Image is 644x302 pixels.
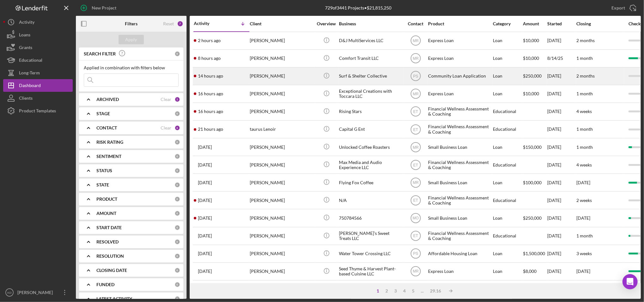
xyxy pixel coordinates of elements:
[413,145,419,149] text: MR
[339,245,402,262] div: Water Tower Crossing LLC
[194,21,222,26] div: Activity
[413,252,418,256] text: PS
[198,38,221,43] time: 2025-08-22 13:18
[383,288,391,293] div: 2
[428,85,491,102] div: Express Loan
[523,210,547,226] div: $250,000
[547,245,576,262] div: [DATE]
[547,192,576,209] div: [DATE]
[96,296,132,301] b: LATEST ACTIVITY
[175,296,180,302] div: 0
[428,139,491,155] div: Small Business Loan
[96,125,117,130] b: CONTACT
[96,211,116,216] b: AMOUNT
[7,291,11,294] text: KD
[250,103,313,120] div: [PERSON_NAME]
[493,50,522,67] div: Loan
[175,51,180,57] div: 0
[175,211,180,216] div: 0
[250,228,313,244] div: [PERSON_NAME]
[428,281,491,298] div: Financial Wellness Assessment & Coaching
[175,253,180,259] div: 0
[161,97,171,102] div: Clear
[493,263,522,280] div: Loan
[413,74,418,79] text: PS
[547,121,576,138] div: [DATE]
[3,92,73,104] button: Clients
[175,139,180,145] div: 0
[547,68,576,85] div: [DATE]
[413,198,418,203] text: ET
[493,103,522,120] div: Educational
[547,156,576,173] div: [DATE]
[175,97,180,102] div: 1
[493,21,522,26] div: Category
[3,41,73,54] button: Grants
[523,245,547,262] div: $1,500,000
[547,139,576,155] div: [DATE]
[523,21,547,26] div: Amount
[250,174,313,191] div: [PERSON_NAME]
[413,127,418,132] text: ET
[339,156,402,173] div: Max Media and Audio Experience LLC
[576,21,624,26] div: Closing
[175,196,180,202] div: 0
[175,182,180,188] div: 0
[325,5,392,10] div: 729 of 3441 Projects • $21,815,250
[493,32,522,49] div: Loan
[250,245,313,262] div: [PERSON_NAME]
[547,281,576,298] div: [DATE]
[547,263,576,280] div: [DATE]
[418,288,427,293] div: ...
[96,239,119,244] b: RESOLVED
[576,38,595,43] time: 2 months
[19,41,32,55] div: Grants
[250,50,313,67] div: [PERSON_NAME]
[428,210,491,226] div: Small Business Loan
[339,50,402,67] div: Comfort Transit LLC
[428,121,491,138] div: Financial Wellness Assessment & Coaching
[493,139,522,155] div: Loan
[428,245,491,262] div: Affordable Housing Loan
[523,32,547,49] div: $10,000
[339,103,402,120] div: Rising Stars
[428,192,491,209] div: Financial Wellness Assessment & Coaching
[576,55,593,61] time: 1 month
[3,79,73,92] button: Dashboard
[96,197,117,202] b: PRODUCT
[3,16,73,28] button: Activity
[413,269,419,274] text: MR
[576,91,593,96] time: 1 month
[126,35,137,44] div: Apply
[493,174,522,191] div: Loan
[198,180,212,185] time: 2025-08-20 23:37
[198,73,223,79] time: 2025-08-22 01:13
[339,85,402,102] div: Exceptional Creations with Toccara LLC
[523,263,547,280] div: $8,000
[3,66,73,79] a: Long-Term
[413,56,419,61] text: MR
[339,32,402,49] div: D&J MultiServices LLC
[175,168,180,173] div: 0
[339,192,402,209] div: N/A
[339,210,402,226] div: 750784566
[163,21,174,26] div: Reset
[119,35,144,44] button: Apply
[413,110,418,114] text: ET
[315,21,338,26] div: Overview
[339,68,402,85] div: Surf & Shelter Collective
[493,192,522,209] div: Educational
[428,50,491,67] div: Express Loan
[547,32,576,49] div: [DATE]
[413,92,419,96] text: MR
[96,182,109,187] b: STATE
[96,254,124,259] b: RESOLUTION
[493,281,522,298] div: Educational
[576,109,592,114] time: 4 weeks
[576,215,590,221] time: [DATE]
[175,282,180,287] div: 0
[547,228,576,244] div: [DATE]
[250,263,313,280] div: [PERSON_NAME]
[576,233,593,238] time: 1 month
[198,233,212,238] time: 2025-08-20 00:58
